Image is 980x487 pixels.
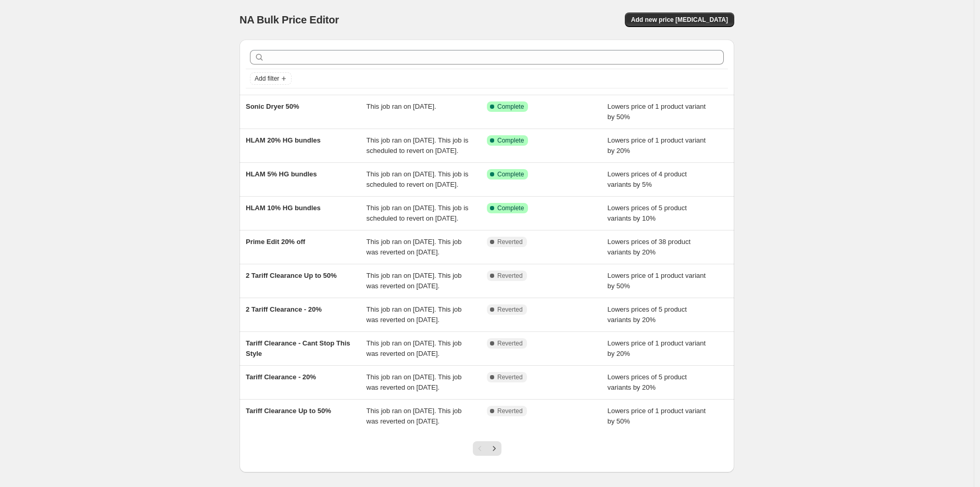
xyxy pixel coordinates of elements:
span: This job ran on [DATE]. This job was reverted on [DATE]. [367,305,462,324]
button: Add filter [250,72,292,85]
span: HLAM 5% HG bundles [246,170,317,178]
span: Lowers price of 1 product variant by 50% [608,102,706,121]
span: Reverted [497,305,523,314]
span: Lowers price of 1 product variant by 50% [608,272,706,290]
span: This job ran on [DATE]. This job is scheduled to revert on [DATE]. [367,170,469,188]
span: This job ran on [DATE]. This job is scheduled to revert on [DATE]. [367,204,469,222]
span: This job ran on [DATE]. This job was reverted on [DATE]. [367,407,462,425]
span: This job ran on [DATE]. [367,102,436,110]
span: NA Bulk Price Editor [240,14,339,25]
span: HLAM 20% HG bundles [246,136,321,144]
span: 2 Tariff Clearance - 20% [246,305,322,313]
span: Complete [497,170,524,178]
span: Tariff Clearance - 20% [246,373,316,381]
span: Tariff Clearance - Cant Stop This Style [246,339,350,357]
span: This job ran on [DATE]. This job was reverted on [DATE]. [367,339,462,357]
span: Lowers prices of 4 product variants by 5% [608,170,687,188]
span: Reverted [497,272,523,280]
span: This job ran on [DATE]. This job was reverted on [DATE]. [367,373,462,391]
span: Lowers prices of 5 product variants by 20% [608,373,687,391]
span: Lowers prices of 5 product variants by 10% [608,204,687,222]
span: Lowers price of 1 product variant by 20% [608,339,706,357]
span: Prime Edit 20% off [246,238,305,246]
span: Reverted [497,339,523,348]
span: Add new price [MEDICAL_DATA] [631,16,728,24]
span: Reverted [497,373,523,381]
span: Complete [497,136,524,145]
span: Lowers price of 1 product variant by 20% [608,136,706,155]
span: Reverted [497,407,523,415]
span: 2 Tariff Clearance Up to 50% [246,272,337,279]
span: Lowers prices of 38 product variants by 20% [608,238,691,256]
span: Complete [497,102,524,111]
span: Reverted [497,238,523,246]
span: This job ran on [DATE]. This job is scheduled to revert on [DATE]. [367,136,469,155]
nav: Pagination [473,441,501,456]
button: Next [487,441,501,456]
span: This job ran on [DATE]. This job was reverted on [DATE]. [367,238,462,256]
span: This job ran on [DATE]. This job was reverted on [DATE]. [367,272,462,290]
span: Complete [497,204,524,212]
button: Add new price [MEDICAL_DATA] [625,12,734,27]
span: Lowers price of 1 product variant by 50% [608,407,706,425]
span: Add filter [255,74,279,83]
span: HLAM 10% HG bundles [246,204,321,212]
span: Sonic Dryer 50% [246,102,299,110]
span: Lowers prices of 5 product variants by 20% [608,305,687,324]
span: Tariff Clearance Up to 50% [246,407,331,415]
